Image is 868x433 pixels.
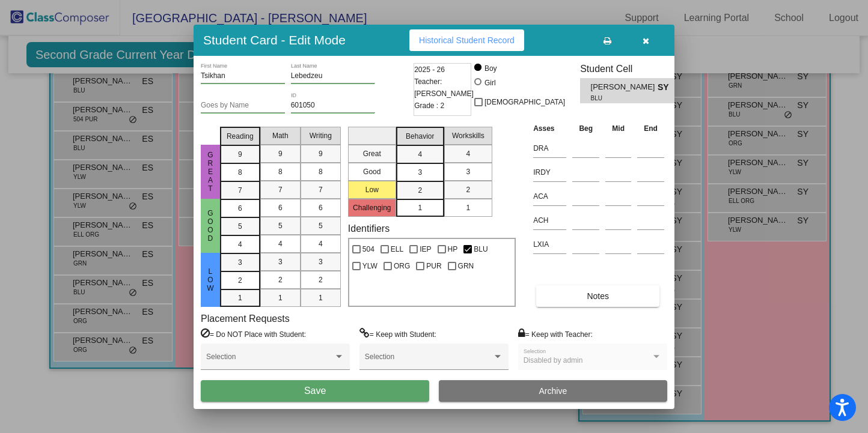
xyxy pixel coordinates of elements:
button: Archive [439,380,667,402]
span: 6 [278,202,283,213]
label: = Do NOT Place with Student: [201,328,306,340]
span: PUR [426,259,441,273]
span: 8 [238,167,242,178]
th: Asses [530,122,569,135]
span: Archive [539,386,567,396]
span: 1 [278,292,283,303]
span: Low [205,267,216,292]
span: Reading [227,131,254,142]
span: 2 [278,274,283,285]
span: 5 [238,221,242,232]
span: Writing [310,130,332,141]
span: 2 [319,274,323,285]
span: BLU [474,242,487,256]
span: Great [205,151,216,193]
th: Beg [569,122,602,135]
button: Historical Student Record [409,29,524,51]
div: Girl [484,77,496,88]
input: Enter ID [291,101,375,110]
span: 9 [319,148,323,159]
input: assessment [533,235,566,253]
span: Math [272,130,289,141]
span: GRN [458,259,474,273]
label: = Keep with Teacher: [518,328,593,340]
span: Teacher: [PERSON_NAME] [414,76,474,100]
input: assessment [533,139,566,157]
span: 1 [319,292,323,303]
span: 6 [319,202,323,213]
th: End [634,122,667,135]
span: Disabled by admin [524,356,583,365]
span: Good [205,209,216,243]
span: SY [658,81,674,94]
span: BLU [591,94,649,103]
span: 8 [278,166,283,177]
span: 2 [238,275,242,286]
span: [DEMOGRAPHIC_DATA] [484,95,565,109]
label: Placement Requests [201,313,290,324]
span: 1 [238,292,242,303]
span: 4 [418,149,422,160]
input: assessment [533,211,566,229]
span: 4 [466,148,470,159]
span: 1 [418,202,422,213]
span: 7 [278,184,283,195]
span: 4 [238,239,242,250]
span: 2 [418,185,422,196]
span: ELL [391,242,403,256]
span: Grade : 2 [414,100,444,112]
label: = Keep with Student: [359,328,436,340]
span: Notes [587,291,609,301]
span: 7 [319,184,323,195]
span: Behavior [406,131,434,142]
button: Save [201,380,429,402]
button: Notes [536,285,659,307]
h3: Student Card - Edit Mode [203,32,346,47]
span: ORG [394,259,410,273]
div: Boy [484,63,497,74]
span: 7 [238,185,242,196]
input: goes by name [201,101,285,110]
span: 9 [238,149,242,160]
span: Save [304,386,326,396]
span: Historical Student Record [419,35,515,45]
span: 3 [238,257,242,268]
span: 2 [466,184,470,195]
label: Identifiers [348,223,390,234]
span: 504 [362,242,374,256]
th: Mid [602,122,634,135]
h3: Student Cell [580,63,685,74]
input: assessment [533,163,566,181]
span: 8 [319,166,323,177]
span: 1 [466,202,470,213]
span: 4 [278,238,283,249]
span: 3 [278,256,283,267]
span: 3 [418,167,422,178]
span: Workskills [452,130,484,141]
span: 6 [238,203,242,214]
span: 2025 - 26 [414,64,445,76]
span: IEP [420,242,431,256]
input: assessment [533,187,566,205]
span: 3 [466,166,470,177]
span: 9 [278,148,283,159]
span: 5 [278,220,283,231]
span: YLW [362,259,377,273]
span: 4 [319,238,323,249]
span: HP [448,242,458,256]
span: [PERSON_NAME] [591,81,658,94]
span: 5 [319,220,323,231]
span: 3 [319,256,323,267]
